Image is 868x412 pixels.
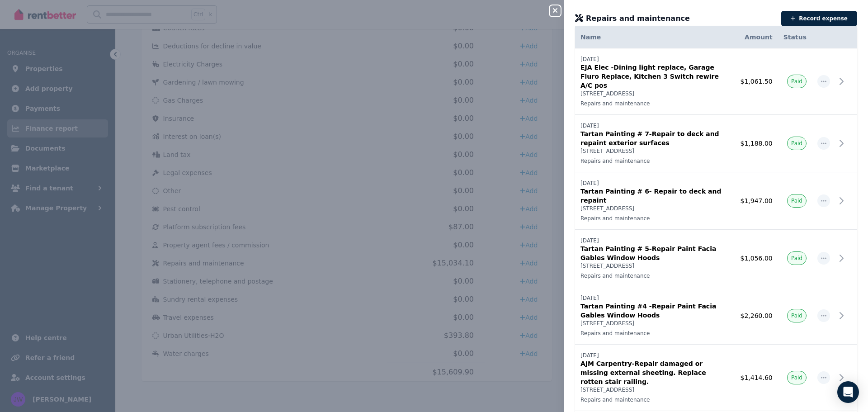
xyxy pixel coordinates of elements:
p: Tartan Painting #4 -Repair Paint Facia Gables Window Hoods [580,302,730,320]
p: Repairs and maintenance [580,157,730,165]
p: [STREET_ADDRESS] [580,205,730,212]
span: Paid [791,312,802,319]
p: EJA Elec -Dining light replace, Garage Fluro Replace, Kitchen 3 Switch rewire A/C pos [580,63,730,90]
p: [DATE] [580,56,730,63]
p: Repairs and maintenance [580,215,730,222]
p: [DATE] [580,180,730,187]
p: [STREET_ADDRESS] [580,386,730,393]
p: [DATE] [580,294,730,302]
span: Paid [791,140,802,147]
p: Repairs and maintenance [580,100,730,107]
div: Open Intercom Messenger [837,381,859,403]
td: $1,188.00 [735,115,778,172]
span: Paid [791,197,802,204]
th: Status [778,26,812,48]
span: Paid [791,374,802,381]
p: [DATE] [580,122,730,129]
th: Name [575,26,735,48]
td: $1,061.50 [735,48,778,115]
p: [STREET_ADDRESS] [580,147,730,155]
p: Repairs and maintenance [580,272,730,279]
span: Repairs and maintenance [586,13,690,24]
p: AJM Carpentry-Repair damaged or missing external sheeting. Replace rotten stair railing. [580,359,730,386]
td: $1,414.60 [735,345,778,411]
p: [DATE] [580,352,730,359]
p: [DATE] [580,237,730,244]
p: [STREET_ADDRESS] [580,90,730,97]
span: Paid [791,78,802,85]
p: Repairs and maintenance [580,330,730,337]
p: Tartan Painting # 5-Repair Paint Facia Gables Window Hoods [580,244,730,262]
p: [STREET_ADDRESS] [580,320,730,327]
td: $1,056.00 [735,230,778,287]
p: Tartan Painting # 7-Repair to deck and repaint exterior surfaces [580,129,730,147]
td: $1,947.00 [735,172,778,230]
td: $2,260.00 [735,287,778,345]
p: Tartan Painting # 6- Repair to deck and repaint [580,187,730,205]
p: Repairs and maintenance [580,396,730,403]
button: Record expense [781,11,857,26]
span: Paid [791,255,802,262]
th: Amount [735,26,778,48]
p: [STREET_ADDRESS] [580,262,730,270]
